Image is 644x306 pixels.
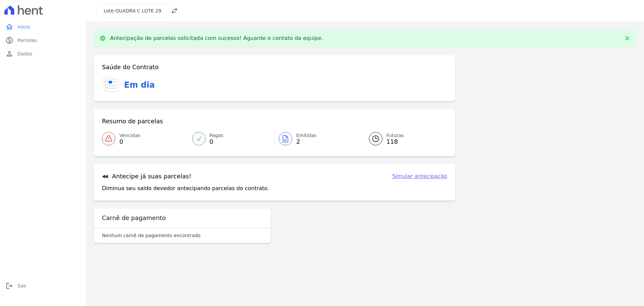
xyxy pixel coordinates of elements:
p: Diminua seu saldo devedor antecipando parcelas do contrato. [102,184,269,192]
i: person [5,50,13,58]
a: Vencidas 0 [102,129,188,148]
span: QUADRA C LOTE 29 [115,8,161,13]
span: 0 [119,139,140,144]
span: Vencidas [119,132,140,139]
a: logoutSair [3,279,83,293]
span: Início [17,24,30,30]
span: Pagas [210,132,223,139]
span: Dados [17,50,32,57]
a: homeInício [3,20,83,34]
h3: Saúde do Contrato [102,63,159,71]
p: Nenhum carnê de pagamento encontrado [102,232,201,239]
i: paid [5,36,13,44]
h3: Resumo de parcelas [102,117,163,125]
a: Simular antecipação [392,172,447,180]
span: 0 [210,139,223,144]
span: Parcelas [17,37,37,44]
span: 2 [296,139,317,144]
span: Futuras [386,132,404,139]
span: Emitidas [296,132,317,139]
a: paidParcelas [3,34,83,47]
i: logout [5,282,13,290]
h3: Carnê de pagamento [102,214,166,222]
a: Futuras 118 [361,129,447,148]
a: personDados [3,47,83,60]
h3: Em dia [124,79,155,91]
p: Antecipação de parcelas solicitada com sucesso! Aguarde o contato da equipe. [110,35,323,42]
span: 118 [386,139,404,144]
a: Pagas 0 [188,129,275,148]
h3: Antecipe já suas parcelas! [102,172,192,180]
a: Emitidas 2 [275,129,361,148]
span: Sair [17,282,26,289]
h3: Lote: [104,7,161,14]
i: home [5,23,13,31]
